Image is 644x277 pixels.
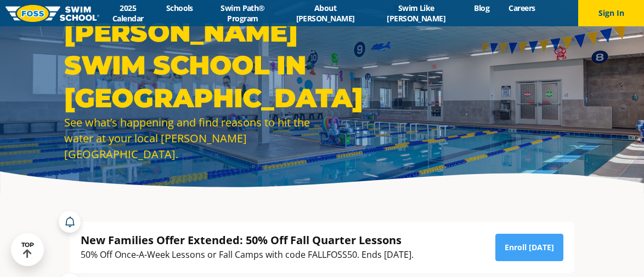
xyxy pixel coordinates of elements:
[156,3,202,13] a: Schools
[99,3,156,24] a: 2025 Calendar
[81,233,414,247] div: New Families Offer Extended: 50% Off Fall Quarter Lessons
[499,3,545,13] a: Careers
[64,16,317,114] h1: [PERSON_NAME] Swim School in [GEOGRAPHIC_DATA]
[21,241,34,258] div: TOP
[64,114,317,162] div: See what’s happening and find reasons to hit the water at your local [PERSON_NAME][GEOGRAPHIC_DATA].
[202,3,283,24] a: Swim Path® Program
[495,234,563,261] a: Enroll [DATE]
[283,3,368,24] a: About [PERSON_NAME]
[368,3,465,24] a: Swim Like [PERSON_NAME]
[465,3,499,13] a: Blog
[5,5,99,22] img: FOSS Swim School Logo
[81,247,414,262] div: 50% Off Once-A-Week Lessons or Fall Camps with code FALLFOSS50. Ends [DATE].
